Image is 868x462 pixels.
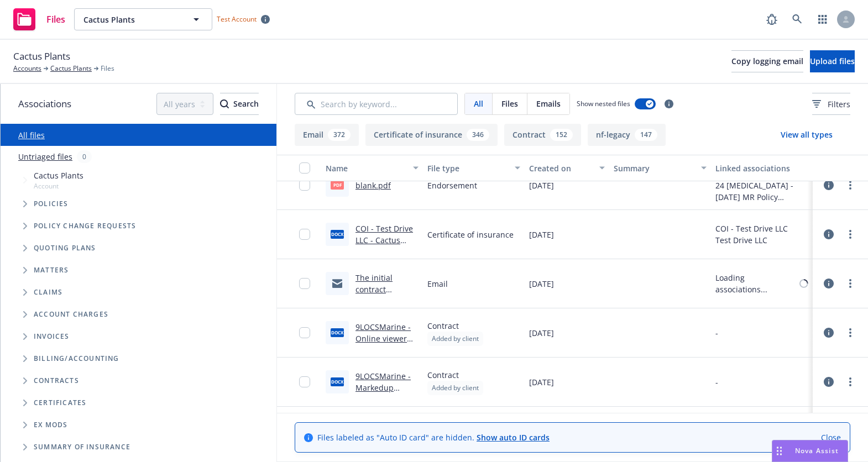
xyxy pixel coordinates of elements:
[101,64,114,73] span: Files
[795,446,839,455] span: Nova Assist
[220,93,259,114] div: Search
[501,98,518,109] span: Files
[844,277,857,290] a: more
[427,162,508,174] div: File type
[13,49,70,64] span: Cactus Plants
[525,155,609,181] button: Created on
[328,129,351,141] div: 372
[715,272,797,295] div: Loading associations...
[331,377,344,386] span: docx
[812,93,850,115] button: Filters
[217,14,257,24] span: Test Account
[34,311,108,318] span: Account charges
[46,15,65,24] span: Files
[18,151,72,162] a: Untriaged files
[18,130,45,140] a: All files
[715,180,808,203] div: 24 [MEDICAL_DATA] - [DATE] MR Policy
[50,64,92,73] a: Cactus Plants
[34,267,69,274] span: Matters
[34,223,136,229] span: Policy change requests
[731,56,803,66] span: Copy logging email
[83,14,179,25] span: Cactus Plants
[474,98,483,109] span: All
[326,162,406,174] div: Name
[1,167,276,348] div: Tree Example
[34,355,119,362] span: Billing/Accounting
[365,124,498,146] button: Certificate of insurance
[220,93,259,115] button: SearchSearch
[467,129,489,141] div: 346
[715,162,808,174] div: Linked associations
[550,129,573,141] div: 152
[220,99,229,108] svg: Search
[34,245,96,251] span: Quoting plans
[299,327,310,338] input: Toggle Row Selected
[715,376,718,388] div: -
[828,98,850,110] span: Filters
[34,377,79,384] span: Contracts
[18,97,71,111] span: Associations
[427,278,448,290] span: Email
[34,333,70,340] span: Invoices
[355,180,391,191] a: blank.pdf
[844,326,857,339] a: more
[786,8,808,30] a: Search
[74,8,212,30] button: Cactus Plants
[529,376,554,388] span: [DATE]
[529,278,554,290] span: [DATE]
[295,93,458,115] input: Search by keyword...
[331,181,344,189] span: pdf
[810,50,855,72] button: Upload files
[812,8,834,30] a: Switch app
[529,327,554,339] span: [DATE]
[715,223,788,234] div: COI - Test Drive LLC
[529,229,554,240] span: [DATE]
[212,13,274,25] span: Test Account
[427,320,483,332] span: Contract
[331,328,344,337] span: docx
[9,4,70,35] a: Files
[34,170,83,181] span: Cactus Plants
[432,383,479,393] span: Added by client
[844,375,857,389] a: more
[588,124,666,146] button: nf-legacy
[810,56,855,66] span: Upload files
[715,327,718,339] div: -
[355,322,411,367] a: 9LOCSMarine - Online viewer markedup contract.docx
[34,422,67,428] span: Ex Mods
[577,99,630,108] span: Show nested files
[427,180,477,191] span: Endorsement
[821,432,841,443] a: Close
[299,180,310,191] input: Toggle Row Selected
[711,155,813,181] button: Linked associations
[844,228,857,241] a: more
[477,432,550,443] a: Show auto ID cards
[844,179,857,192] a: more
[504,124,581,146] button: Contract
[772,440,848,462] button: Nova Assist
[77,150,92,163] div: 0
[536,98,561,109] span: Emails
[761,8,783,30] a: Report a Bug
[355,371,411,405] a: 9LOCSMarine - Markedup contract.docx
[635,129,657,141] div: 147
[609,155,711,181] button: Summary
[299,229,310,240] input: Toggle Row Selected
[423,155,525,181] button: File type
[763,124,850,146] button: View all types
[715,234,788,246] div: Test Drive LLC
[614,162,694,174] div: Summary
[34,201,69,207] span: Policies
[731,50,803,72] button: Copy logging email
[355,272,407,318] a: The initial contract assessment is ready
[299,162,310,174] input: Select all
[427,369,483,381] span: Contract
[812,98,850,110] span: Filters
[427,229,514,240] span: Certificate of insurance
[529,180,554,191] span: [DATE]
[529,162,593,174] div: Created on
[772,440,786,461] div: Drag to move
[299,376,310,387] input: Toggle Row Selected
[355,223,413,257] a: COI - Test Drive LLC - Cactus Plants.docx
[34,444,130,450] span: Summary of insurance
